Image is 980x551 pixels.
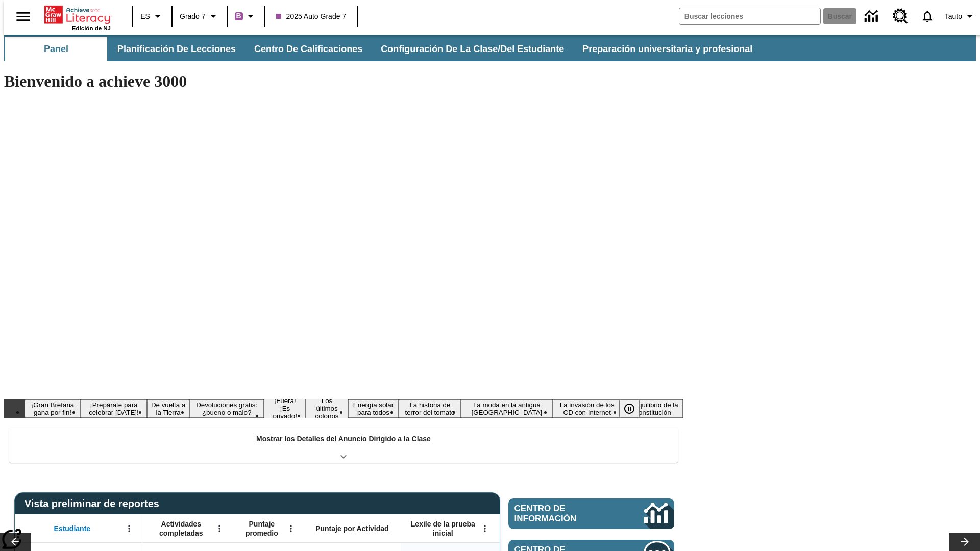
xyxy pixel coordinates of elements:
div: Subbarra de navegación [4,35,976,61]
span: 2025 Auto Grade 7 [276,11,347,22]
button: Abrir el menú lateral [8,2,38,32]
span: Centro de información [514,504,610,524]
button: Diapositiva 9 La moda en la antigua Roma [461,399,552,418]
span: Tauto [945,11,962,22]
span: Lexile de la prueba inicial [406,519,480,538]
button: Diapositiva 7 Energía solar para todos [348,399,399,418]
button: Grado: Grado 7, Elige un grado [176,7,224,26]
button: Diapositiva 10 La invasión de los CD con Internet [552,399,622,418]
button: Diapositiva 8 La historia de terror del tomate [399,399,461,418]
span: Vista preliminar de reportes [24,498,164,510]
span: Actividades completadas [148,519,215,538]
button: Perfil/Configuración [941,7,980,26]
span: Puntaje promedio [237,519,286,538]
button: Pausar [619,399,640,418]
button: Diapositiva 2 ¡Prepárate para celebrar Juneteenth! [81,399,147,418]
button: Abrir menú [283,521,299,536]
button: Diapositiva 5 ¡Fuera! ¡Es privado! [264,395,306,421]
a: Centro de información [508,498,674,529]
button: Diapositiva 1 ¡Gran Bretaña gana por fin! [24,399,81,418]
button: Abrir menú [477,521,493,536]
span: B [236,10,241,22]
h1: Bienvenido a achieve 3000 [4,72,683,91]
button: Lenguaje: ES, Selecciona un idioma [136,7,168,26]
a: Centro de recursos, Se abrirá en una pestaña nueva. [887,3,914,30]
a: Centro de información [859,3,887,31]
button: Diapositiva 11 El equilibrio de la Constitución [622,399,683,418]
button: Diapositiva 6 Los últimos colonos [306,395,348,421]
div: Mostrar los Detalles del Anuncio Dirigido a la Clase [9,428,678,463]
button: Abrir menú [212,521,227,536]
div: Subbarra de navegación [4,37,762,61]
a: Notificaciones [914,3,941,30]
button: Diapositiva 3 De vuelta a la Tierra [147,399,189,418]
span: ES [140,11,150,22]
button: Centro de calificaciones [246,37,371,61]
div: Portada [44,4,111,31]
div: Pausar [619,399,650,418]
span: Estudiante [54,524,91,533]
a: Portada [44,5,111,25]
button: Preparación universitaria y profesional [574,37,761,61]
span: Puntaje por Actividad [315,524,388,533]
button: Abrir menú [121,521,137,536]
input: Buscar campo [679,8,820,24]
span: Edición de NJ [72,25,111,31]
button: Configuración de la clase/del estudiante [373,37,572,61]
button: Diapositiva 4 Devoluciones gratis: ¿bueno o malo? [189,399,264,418]
span: Grado 7 [180,11,206,22]
button: Panel [5,37,107,61]
p: Mostrar los Detalles del Anuncio Dirigido a la Clase [256,434,431,444]
button: Planificación de lecciones [109,37,244,61]
button: Boost El color de la clase es morado/púrpura. Cambiar el color de la clase. [231,7,261,26]
button: Carrusel de lecciones, seguir [949,533,980,551]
